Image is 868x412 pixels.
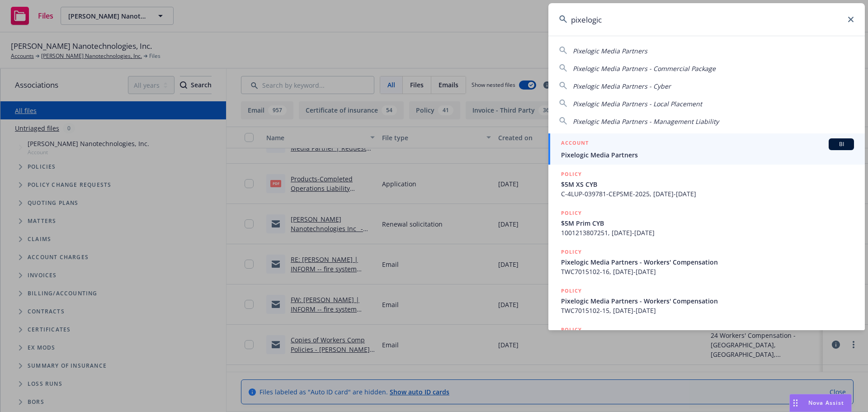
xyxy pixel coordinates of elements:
input: Search... [548,3,865,36]
span: C-4LUP-039781-CEPSME-2025, [DATE]-[DATE] [561,189,854,199]
span: BI [832,140,850,148]
span: $5M XS CYB [561,180,854,189]
span: Pixelogic Media Partners - Commercial Package [573,64,716,73]
span: Nova Assist [808,399,844,407]
span: TWC7015102-15, [DATE]-[DATE] [561,306,854,315]
span: $5M Prim CYB [561,218,854,228]
span: Pixelogic Media Partners - Local Placement [573,99,702,108]
button: Nova Assist [789,394,852,412]
a: POLICYPixelogic Media Partners - Workers' CompensationTWC7015102-15, [DATE]-[DATE] [548,281,865,320]
span: Pixelogic Media Partners - Management Liability [573,117,719,126]
a: ACCOUNTBIPixelogic Media Partners [548,133,865,165]
span: Pixelogic Media Partners - Workers' Compensation [561,296,854,306]
h5: POLICY [561,247,582,256]
a: POLICY [548,320,865,359]
span: Pixelogic Media Partners [573,47,647,55]
a: POLICYPixelogic Media Partners - Workers' CompensationTWC7015102-16, [DATE]-[DATE] [548,242,865,281]
h5: ACCOUNT [561,138,589,149]
span: Pixelogic Media Partners [561,150,854,160]
span: Pixelogic Media Partners - Workers' Compensation [561,257,854,267]
span: 1001213807251, [DATE]-[DATE] [561,228,854,237]
h5: POLICY [561,286,582,295]
h5: POLICY [561,208,582,218]
a: POLICY$5M XS CYBC-4LUP-039781-CEPSME-2025, [DATE]-[DATE] [548,165,865,204]
h5: POLICY [561,170,582,179]
h5: POLICY [561,325,582,334]
span: Pixelogic Media Partners - Cyber [573,82,671,90]
div: Drag to move [790,394,801,412]
a: POLICY$5M Prim CYB1001213807251, [DATE]-[DATE] [548,204,865,242]
span: TWC7015102-16, [DATE]-[DATE] [561,267,854,276]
